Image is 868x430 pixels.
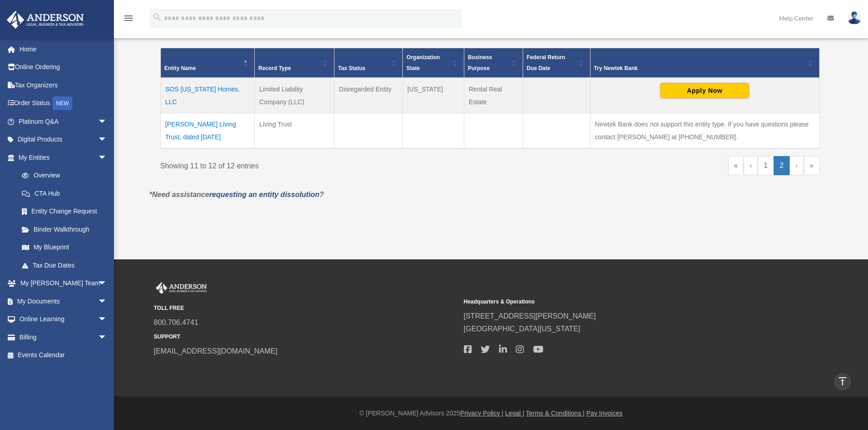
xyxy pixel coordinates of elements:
[160,48,255,78] th: Entity Name: Activate to invert sorting
[4,11,87,29] img: Anderson Advisors Platinum Portal
[152,12,162,22] i: search
[114,408,868,419] div: © [PERSON_NAME] Advisors 2025
[728,156,744,175] a: First
[774,156,790,175] a: 2
[154,282,209,294] img: Anderson Advisors Platinum Portal
[590,48,819,78] th: Try Newtek Bank : Activate to sort
[6,310,121,329] a: Online Learningarrow_drop_down
[406,54,440,71] span: Organization State
[594,63,806,74] div: Try Newtek Bank
[523,48,590,78] th: Federal Return Due Date: Activate to sort
[590,113,819,149] td: Newtek Bank does not support this entity type. If you have questions please contact [PERSON_NAME]...
[6,274,121,293] a: My [PERSON_NAME] Teamarrow_drop_down
[464,325,580,333] a: [GEOGRAPHIC_DATA][US_STATE]
[744,156,758,175] a: Previous
[464,297,767,307] small: Headquarters & Operations
[660,83,749,98] button: Apply Now
[209,191,319,198] a: requesting an entity dissolution
[13,202,116,221] a: Entity Change Request
[154,332,457,342] small: SUPPORT
[255,113,334,149] td: Living Trust
[154,304,457,313] small: TOLL FREE
[98,292,116,311] span: arrow_drop_down
[758,156,774,175] a: 1
[6,76,121,94] a: Tax Organizers
[13,256,116,274] a: Tax Due Dates
[6,328,121,346] a: Billingarrow_drop_down
[464,78,523,113] td: Rental Real Estate
[804,156,820,175] a: Last
[586,410,622,417] a: Pay Invoices
[403,78,464,113] td: [US_STATE]
[6,112,121,131] a: Platinum Q&Aarrow_drop_down
[164,65,196,71] span: Entity Name
[468,54,492,71] span: Business Purpose
[98,148,116,167] span: arrow_drop_down
[837,376,848,387] i: vertical_align_top
[6,58,121,76] a: Online Ordering
[847,11,861,25] img: User Pic
[526,410,585,417] a: Terms & Conditions |
[403,48,464,78] th: Organization State: Activate to sort
[255,48,334,78] th: Record Type: Activate to sort
[13,167,112,185] a: Overview
[790,156,804,175] a: Next
[6,148,116,167] a: My Entitiesarrow_drop_down
[527,54,565,71] span: Federal Return Due Date
[833,372,852,391] a: vertical_align_top
[123,13,134,24] i: menu
[98,112,116,131] span: arrow_drop_down
[98,274,116,293] span: arrow_drop_down
[6,131,121,149] a: Digital Productsarrow_drop_down
[6,94,121,113] a: Order StatusNEW
[338,65,365,71] span: Tax Status
[258,65,291,71] span: Record Type
[98,328,116,347] span: arrow_drop_down
[154,319,199,326] a: 800.706.4741
[52,96,72,110] div: NEW
[13,220,116,238] a: Binder Walkthrough
[464,48,523,78] th: Business Purpose: Activate to sort
[98,310,116,329] span: arrow_drop_down
[13,238,116,257] a: My Blueprint
[6,40,121,58] a: Home
[505,410,524,417] a: Legal |
[160,113,255,149] td: ​[PERSON_NAME] Living Trust, dated [DATE]
[334,48,403,78] th: Tax Status: Activate to sort
[255,78,334,113] td: Limited Liability Company (LLC)
[149,191,324,198] em: *Need assistance ?
[123,16,134,24] a: menu
[460,410,503,417] a: Privacy Policy |
[160,156,483,172] div: Showing 11 to 12 of 12 entries
[464,312,596,320] a: [STREET_ADDRESS][PERSON_NAME]
[160,78,255,113] td: SOS [US_STATE] Homes, LLC
[334,78,403,113] td: Disregarded Entity
[6,292,121,310] a: My Documentsarrow_drop_down
[98,131,116,149] span: arrow_drop_down
[154,347,277,355] a: [EMAIL_ADDRESS][DOMAIN_NAME]
[13,184,116,202] a: CTA Hub
[6,346,121,364] a: Events Calendar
